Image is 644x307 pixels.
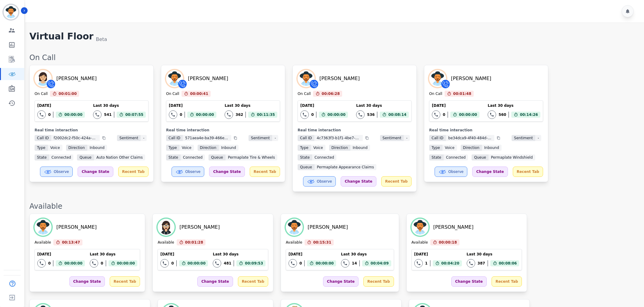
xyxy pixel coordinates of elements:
[110,276,140,287] div: Recent Tab
[453,91,471,97] span: 00:01:48
[412,240,428,245] div: Available
[520,112,538,118] span: 00:14:26
[35,135,51,141] span: Call ID
[350,145,370,151] span: inbound
[512,135,535,141] span: Sentiment
[166,91,179,97] div: On Call
[371,260,389,266] span: 00:04:09
[196,112,214,118] span: 00:00:00
[66,145,87,151] span: Direction
[56,224,97,231] div: [PERSON_NAME]
[225,103,277,108] div: Last 30 days
[188,75,228,82] div: [PERSON_NAME]
[64,260,82,266] span: 00:00:00
[64,112,82,118] span: 00:00:00
[492,276,522,287] div: Recent Tab
[499,112,506,117] div: 560
[451,276,487,287] div: Change State
[188,260,206,266] span: 00:00:00
[439,239,457,245] span: 00:00:18
[213,252,265,257] div: Last 30 days
[190,91,208,97] span: 00:00:41
[29,31,93,43] h1: Virtual Floor
[118,167,148,177] div: Recent Tab
[299,261,302,266] div: 0
[181,154,205,160] span: connected
[298,128,412,133] div: Real time interaction
[250,167,280,177] div: Recent Tab
[446,135,494,141] span: be34dca9-4f40-484d-8a69-cd72b5a7c63b
[433,224,474,231] div: [PERSON_NAME]
[298,164,314,170] span: Queue
[429,91,442,97] div: On Call
[219,145,239,151] span: inbound
[298,70,315,87] img: Avatar
[225,154,277,160] span: Permaplate Tire & Wheels
[381,176,412,187] div: Recent Tab
[183,135,231,141] span: 571aea4e-ba39-466e-b36f-d664fad7c6b7
[298,91,311,97] div: On Call
[404,135,410,141] span: -
[35,145,48,151] span: Type
[363,276,394,287] div: Recent Tab
[311,145,325,151] span: voice
[169,103,216,108] div: [DATE]
[429,128,543,133] div: Real time interaction
[442,145,457,151] span: voice
[78,167,113,177] div: Change State
[93,103,146,108] div: Last 30 days
[160,252,208,257] div: [DATE]
[117,260,135,266] span: 00:00:00
[461,145,482,151] span: Direction
[96,36,107,43] div: Beta
[209,167,245,177] div: Change State
[429,135,446,141] span: Call ID
[412,219,429,236] img: Avatar
[459,112,477,118] span: 00:00:00
[238,276,268,287] div: Recent Tab
[322,91,340,97] span: 00:06:28
[101,261,103,266] div: 0
[414,252,462,257] div: [DATE]
[198,145,219,151] span: Direction
[48,112,51,117] div: 0
[329,145,350,151] span: Direction
[488,103,540,108] div: Last 30 days
[58,91,77,97] span: 00:01:00
[51,135,100,141] span: f2002dc2-f50c-424a-8d7b-3c2ff641cd66
[443,112,445,117] div: 0
[298,135,314,141] span: Call ID
[48,261,51,266] div: 0
[380,135,404,141] span: Sentiment
[341,252,391,257] div: Last 30 days
[166,70,183,87] img: Avatar
[77,154,94,160] span: Queue
[429,145,442,151] span: Type
[69,276,105,287] div: Change State
[425,261,428,266] div: 1
[29,201,638,211] div: Available
[313,239,331,245] span: 00:15:31
[448,169,463,174] span: Observe
[158,240,174,245] div: Available
[352,261,357,266] div: 14
[478,261,485,266] div: 387
[327,112,345,118] span: 00:00:00
[286,219,303,236] img: Avatar
[141,135,147,141] span: -
[209,154,225,160] span: Queue
[166,128,280,133] div: Real time interaction
[117,135,141,141] span: Sentiment
[303,176,336,187] button: Observe
[367,112,375,117] div: 536
[90,252,137,257] div: Last 30 days
[341,176,376,187] div: Change State
[356,103,409,108] div: Last 30 days
[314,135,363,141] span: 4c7363f3-b1f1-4be7-a85c-4748fcafb801
[166,154,181,160] span: State
[48,145,62,151] span: voice
[166,145,179,151] span: Type
[489,154,535,160] span: Permaplate Windshield
[94,154,145,160] span: Auto Nation Other Claims
[49,154,74,160] span: connected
